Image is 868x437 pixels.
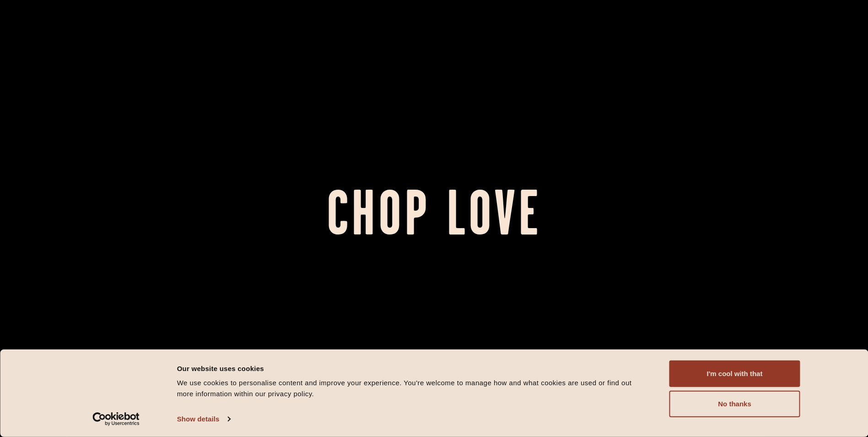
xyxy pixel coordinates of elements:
[76,412,156,426] a: Usercentrics Cookiebot - opens in a new window
[669,361,800,387] button: I'm cool with that
[177,412,230,426] a: Show details
[669,391,800,417] button: No thanks
[177,363,649,374] div: Our website uses cookies
[177,377,649,399] div: We use cookies to personalise content and improve your experience. You're welcome to manage how a...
